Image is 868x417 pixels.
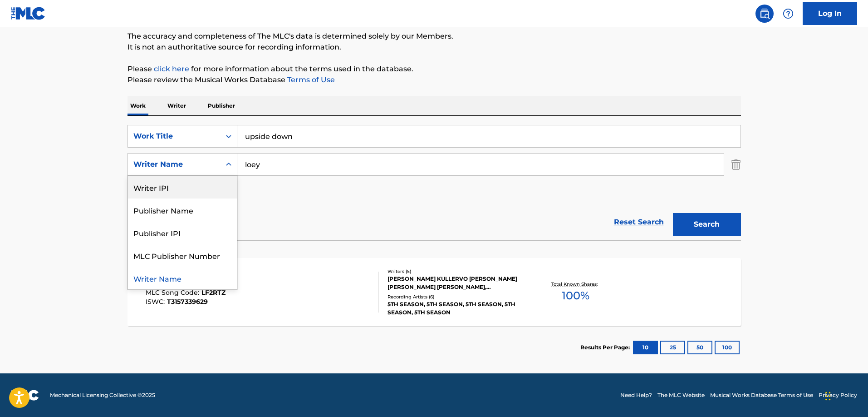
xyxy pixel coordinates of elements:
p: The accuracy and completeness of The MLC's data is determined solely by our Members. [128,31,741,42]
div: Writer IPI [128,176,237,199]
a: Terms of Use [285,75,335,84]
div: 5TH SEASON, 5TH SEASON, 5TH SEASON, 5TH SEASON, 5TH SEASON [387,300,525,317]
span: T3157339629 [167,298,208,306]
div: Help [779,5,797,23]
a: Public Search [755,5,774,23]
div: [PERSON_NAME] KULLERVO [PERSON_NAME] [PERSON_NAME] [PERSON_NAME], [PERSON_NAME], [PERSON_NAME] [387,275,525,291]
a: LAY DOWNMLC Song Code:LF2RTZISWC:T3157339629Writers (5)[PERSON_NAME] KULLERVO [PERSON_NAME] [PERS... [128,258,741,326]
img: search [759,8,770,19]
button: Search [673,213,741,236]
div: Writers ( 5 ) [387,268,525,275]
button: 10 [633,341,658,354]
div: Publisher Name [128,199,237,221]
p: Results Per Page: [580,343,632,352]
span: 100 % [562,288,589,304]
p: Publisher [205,96,238,115]
img: help [783,8,794,19]
form: Search Form [128,125,741,240]
div: Writer Name [128,267,237,289]
img: Delete Criterion [731,153,741,176]
a: The MLC Website [657,391,705,399]
p: Please for more information about the terms used in the database. [128,64,741,74]
button: 100 [715,341,740,354]
div: Writer Name [133,159,215,170]
p: It is not an authoritative source for recording information. [128,42,741,53]
div: Publisher IPI [128,221,237,244]
button: 50 [687,341,712,354]
div: Recording Artists ( 6 ) [387,293,525,300]
a: Need Help? [620,391,652,399]
div: MLC Publisher Number [128,244,237,267]
a: Privacy Policy [819,391,857,399]
button: 25 [660,341,685,354]
span: MLC Song Code : [146,288,201,297]
p: Total Known Shares: [551,281,600,288]
p: Work [128,96,148,115]
p: Please review the Musical Works Database [128,74,741,85]
div: Drag [825,382,831,410]
a: Musical Works Database Terms of Use [710,391,813,399]
a: Log In [803,2,857,25]
iframe: Chat Widget [823,373,868,417]
a: click here [154,65,189,73]
span: ISWC : [146,298,167,306]
span: Mechanical Licensing Collective © 2025 [50,391,155,399]
span: LF2RTZ [201,288,226,297]
div: Work Title [133,131,215,142]
img: MLC Logo [11,7,46,20]
img: logo [11,390,39,401]
a: Reset Search [609,212,668,232]
p: Writer [165,96,189,115]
